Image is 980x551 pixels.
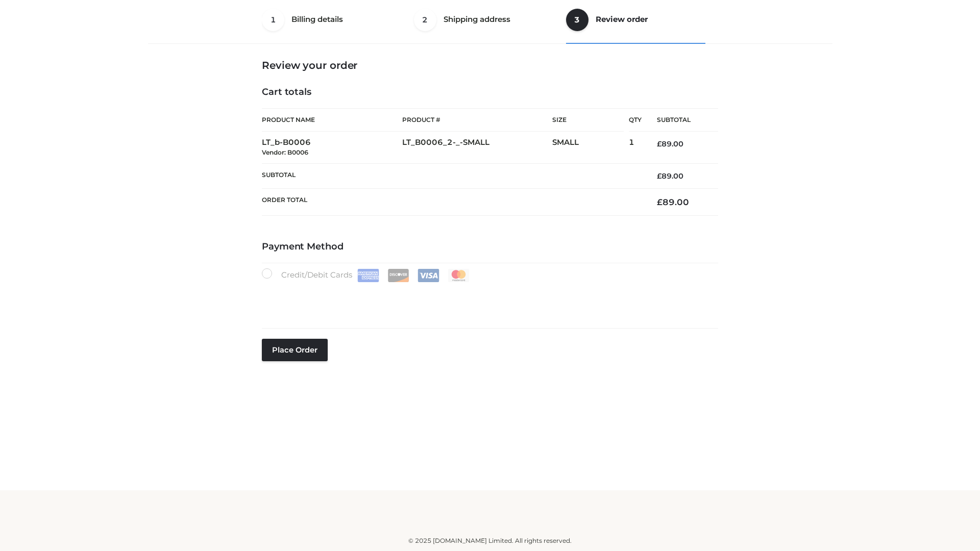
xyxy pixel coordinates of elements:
th: Subtotal [642,109,718,132]
h4: Cart totals [262,87,718,98]
span: £ [657,171,661,181]
iframe: Secure payment input frame [260,280,716,317]
h3: Review your order [262,59,718,71]
span: £ [657,197,663,207]
th: Subtotal [262,163,642,188]
td: SMALL [552,132,629,164]
th: Product # [402,108,552,132]
label: Credit/Debit Cards [262,268,471,282]
th: Size [552,109,624,132]
button: Place order [262,339,328,361]
div: © 2025 [DOMAIN_NAME] Limited. All rights reserved. [152,536,828,546]
td: 1 [629,132,642,164]
small: Vendor: B0006 [262,148,308,156]
bdi: 89.00 [657,139,683,148]
td: LT_b-B0006 [262,132,402,164]
img: Discover [387,269,409,282]
img: Mastercard [448,269,470,282]
bdi: 89.00 [657,171,683,181]
th: Product Name [262,108,402,132]
h4: Payment Method [262,241,718,253]
span: £ [657,139,661,148]
bdi: 89.00 [657,197,689,207]
img: Visa [418,269,439,282]
img: Amex [357,269,379,282]
th: Qty [629,108,642,132]
th: Order Total [262,189,642,216]
td: LT_B0006_2-_-SMALL [402,132,552,164]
